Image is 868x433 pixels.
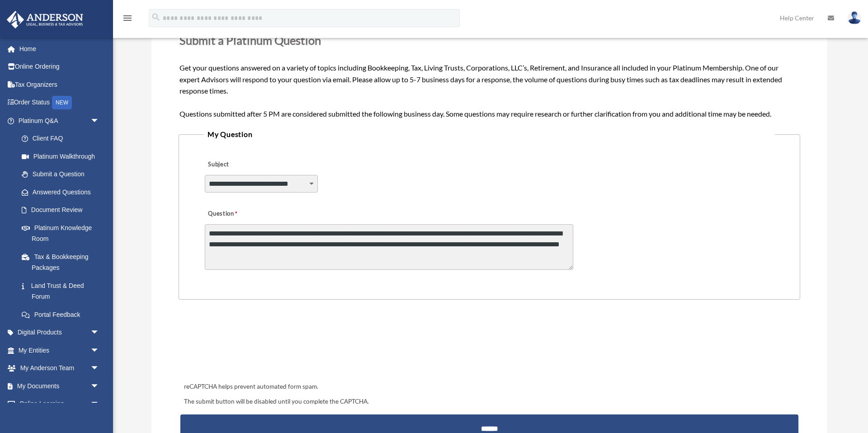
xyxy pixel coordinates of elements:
span: Submit a Platinum Question [179,33,321,47]
a: Submit a Question [13,165,108,184]
a: My Documentsarrow_drop_down [6,377,113,395]
a: Portal Feedback [13,306,113,324]
a: Land Trust & Deed Forum [13,277,113,306]
span: arrow_drop_down [90,324,108,342]
span: arrow_drop_down [90,359,108,378]
a: Document Review [13,201,113,219]
span: arrow_drop_down [90,341,108,360]
a: Online Learningarrow_drop_down [6,395,113,413]
a: Online Ordering [6,58,113,76]
img: User Pic [848,11,861,24]
img: Anderson Advisors Platinum Portal [4,11,86,28]
iframe: reCAPTCHA [181,328,319,363]
div: The submit button will be disabled until you complete the CAPTCHA. [180,396,798,407]
i: search [151,12,161,22]
a: Platinum Q&Aarrow_drop_down [6,112,113,130]
span: arrow_drop_down [90,377,108,395]
a: Home [6,40,113,58]
label: Question [205,207,275,220]
a: Order StatusNEW [6,94,113,112]
a: Client FAQ [13,130,113,148]
div: reCAPTCHA helps prevent automated form spam. [180,381,798,392]
span: arrow_drop_down [90,395,108,414]
div: NEW [52,96,72,109]
a: Platinum Walkthrough [13,147,113,165]
label: Subject [205,158,291,171]
legend: My Question [204,128,775,141]
i: menu [122,13,133,24]
a: Answered Questions [13,183,113,201]
a: My Anderson Teamarrow_drop_down [6,359,113,377]
span: arrow_drop_down [90,112,108,130]
a: Tax & Bookkeeping Packages [13,248,113,277]
a: My Entitiesarrow_drop_down [6,341,113,359]
a: menu [122,16,133,24]
a: Tax Organizers [6,75,113,94]
a: Platinum Knowledge Room [13,219,113,248]
a: Digital Productsarrow_drop_down [6,324,113,342]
